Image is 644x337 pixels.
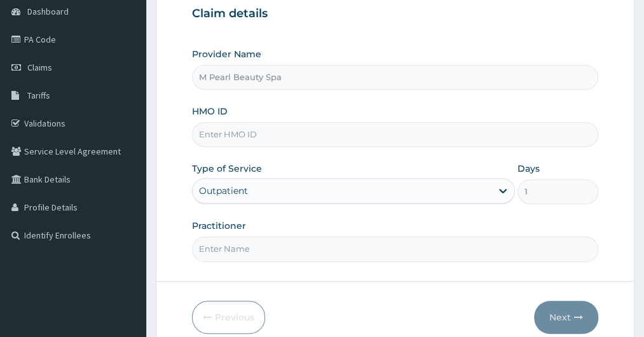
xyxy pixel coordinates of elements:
[534,301,598,334] button: Next
[192,105,228,118] label: HMO ID
[192,48,261,60] label: Provider Name
[192,7,598,21] h3: Claim details
[192,122,598,147] input: Enter HMO ID
[192,301,265,334] button: Previous
[192,162,262,175] label: Type of Service
[517,162,540,175] label: Days
[27,6,69,17] span: Dashboard
[192,219,246,232] label: Practitioner
[192,237,598,261] input: Enter Name
[27,62,52,73] span: Claims
[27,90,50,101] span: Tariffs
